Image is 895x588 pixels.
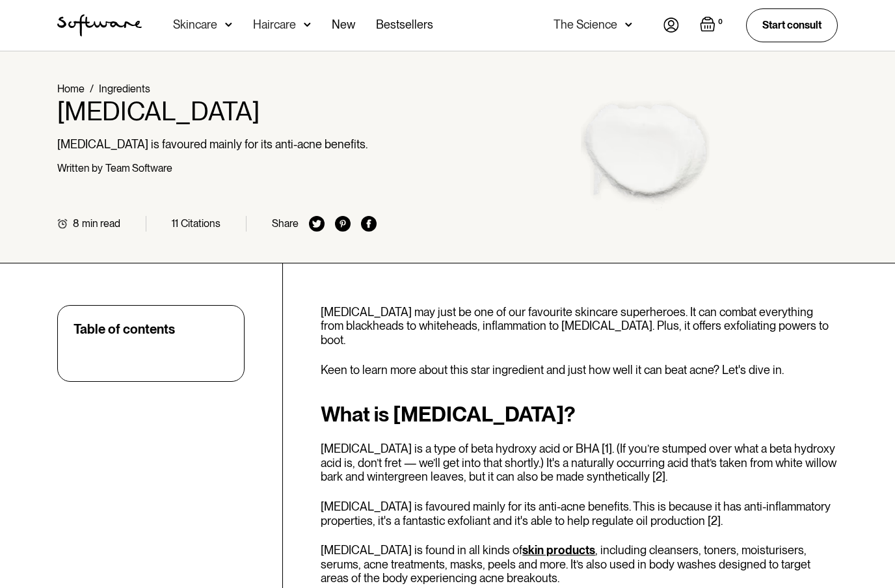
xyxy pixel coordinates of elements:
[172,217,178,230] div: 11
[554,18,617,31] div: The Science
[321,363,838,377] p: Keen to learn more about this star ingredient and just how well it can beat acne? Let's dive in.
[57,162,103,174] div: Written by
[746,8,838,42] a: Start consult
[181,217,220,230] div: Citations
[253,18,296,31] div: Haircare
[73,321,175,337] div: Table of contents
[304,18,311,31] img: arrow down
[57,83,85,95] a: Home
[321,500,838,528] p: [MEDICAL_DATA] is favoured mainly for its anti-acne benefits. This is because it has anti-inflamm...
[715,16,725,28] div: 0
[309,216,325,232] img: twitter icon
[99,83,150,95] a: Ingredients
[522,543,595,557] a: skin products
[335,216,351,232] img: pinterest icon
[361,216,377,232] img: facebook icon
[105,162,172,174] div: Team Software
[57,96,377,127] h1: [MEDICAL_DATA]
[625,18,632,31] img: arrow down
[82,217,120,230] div: min read
[90,83,94,95] div: /
[321,401,576,427] strong: What is [MEDICAL_DATA]?
[321,543,838,585] p: [MEDICAL_DATA] is found in all kinds of , including cleansers, toners, moisturisers, serums, acne...
[173,18,217,31] div: Skincare
[73,217,79,230] div: 8
[57,137,377,152] p: [MEDICAL_DATA] is favoured mainly for its anti-acne benefits.
[321,442,838,484] p: [MEDICAL_DATA] is a type of beta hydroxy acid or BHA [1]. (If you’re stumped over what a beta hyd...
[272,217,299,230] div: Share
[700,16,725,34] a: Open cart
[225,18,232,31] img: arrow down
[321,305,838,347] p: [MEDICAL_DATA] may just be one of our favourite skincare superheroes. It can combat everything fr...
[57,14,142,36] img: Software Logo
